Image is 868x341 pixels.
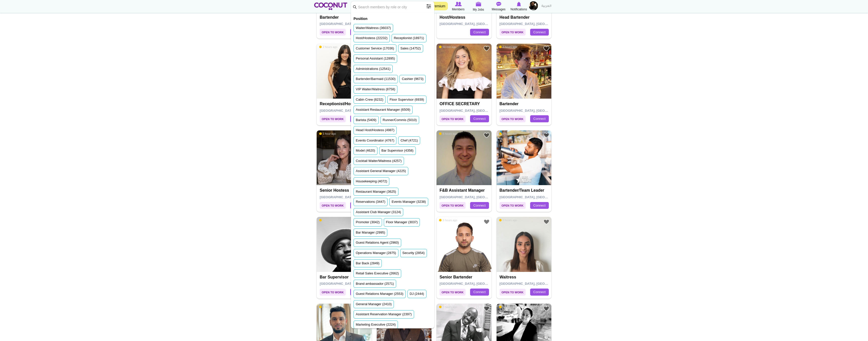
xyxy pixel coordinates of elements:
[356,36,388,41] label: Host/Hostess (22232)
[356,46,394,51] label: Customer Service (17036)
[440,15,490,20] h4: Host/Hostess
[356,322,396,327] label: Marketing Executive (2224)
[356,118,376,123] label: Barista (5409)
[356,302,392,307] label: General Manager (2410)
[483,132,490,138] a: Add to Favourites
[439,132,457,135] span: 6 hours ago
[356,230,385,235] label: Bar Manager (2995)
[470,289,489,296] a: Connect
[350,115,369,122] a: Connect
[320,275,370,279] h4: Bar Supervisor
[440,282,511,286] span: [GEOGRAPHIC_DATA], [GEOGRAPHIC_DATA]
[356,200,385,204] label: Reservations (3447)
[356,77,396,81] label: Bartender/Barmaid (11530)
[483,305,490,312] a: Add to Favourites
[320,188,370,193] h4: Senior hostess
[356,220,380,225] label: Promoter (3042)
[382,148,414,153] label: Bar Supervisor (4358)
[500,275,550,279] h4: Waitress
[356,97,383,102] label: Cabin Crew (8232)
[320,116,346,122] span: Open to Work
[392,200,426,204] label: Events Manager (3238)
[440,109,511,112] span: [GEOGRAPHIC_DATA], [GEOGRAPHIC_DATA]
[500,29,526,36] span: Open to Work
[400,138,418,143] label: Chef (4721)
[489,1,509,12] a: Messages Messages
[356,189,396,194] label: Restaurant Manager (3625)
[386,220,418,225] label: Floor Manager (3037)
[320,15,370,20] h4: Bartender
[402,77,423,81] label: Cashier (9673)
[510,7,527,12] span: Notifications
[500,195,572,199] span: [GEOGRAPHIC_DATA], [GEOGRAPHIC_DATA]
[356,67,390,71] label: Administrations (12541)
[530,202,549,209] a: Connect
[500,15,550,20] h4: Head Bartender
[319,45,337,49] span: 2 hours ago
[319,132,336,135] span: 1 hour ago
[423,2,448,10] a: Go Premium
[320,289,346,296] span: Open to Work
[517,2,521,6] img: Notifications
[320,102,370,106] h4: Receptionist/Hostess
[468,1,489,12] a: My Jobs My Jobs
[356,179,387,184] label: Housekeeping (4072)
[500,109,572,112] span: [GEOGRAPHIC_DATA], [GEOGRAPHIC_DATA]
[476,2,481,6] img: My Jobs
[440,188,490,193] h4: F&B Assistant Manager
[320,109,392,112] span: [GEOGRAPHIC_DATA], [GEOGRAPHIC_DATA]
[543,219,550,225] a: Add to Favourites
[320,22,392,26] span: [GEOGRAPHIC_DATA], [GEOGRAPHIC_DATA]
[356,128,394,133] label: Head Host/Hostess (4987)
[410,292,424,296] label: DJ (2444)
[356,87,395,92] label: VIP Waiter/Waitress (8758)
[314,3,347,10] img: Home
[356,240,399,245] label: Guest Relations Agent (2960)
[543,305,550,312] a: Add to Favourites
[356,159,402,163] label: Cocktail Waiter/Waitress (4257)
[500,102,550,106] h4: Bartender
[539,1,554,11] a: العربية
[500,22,572,26] span: [GEOGRAPHIC_DATA], [GEOGRAPHIC_DATA]
[356,26,391,31] label: Waiter/Waitress (36037)
[356,281,394,286] label: Brand ambassador (2571)
[455,2,462,6] img: Browse Members
[440,102,490,106] h4: OFFICE SECRETARY
[483,45,490,52] a: Add to Favourites
[439,45,456,49] span: 50 min ago
[448,1,468,12] a: Browse Members Members
[500,289,526,296] span: Open to Work
[530,29,549,36] a: Connect
[350,289,369,296] a: Connect
[440,202,466,209] span: Open to Work
[356,271,399,276] label: Retail Sales Executive (2662)
[496,2,501,6] img: Messages
[350,29,369,36] a: Connect
[354,16,432,21] h2: Position
[530,115,549,122] a: Connect
[440,116,466,122] span: Open to Work
[470,115,489,122] a: Connect
[530,289,549,296] a: Connect
[356,148,375,153] label: Model (4620)
[356,292,403,296] label: Guest Relations Manager (2553)
[351,1,434,13] input: Search members by role or city
[499,45,517,49] span: 3 hours ago
[356,261,379,266] label: Bar Back (2849)
[390,97,424,102] label: Floor Supervisor (6939)
[439,305,457,309] span: 3 hours ago
[319,305,337,309] span: 9 hours ago
[356,56,395,61] label: Personal Assistant (12895)
[320,282,392,286] span: [GEOGRAPHIC_DATA], [GEOGRAPHIC_DATA]
[470,202,489,209] a: Connect
[320,195,392,199] span: [GEOGRAPHIC_DATA], [GEOGRAPHIC_DATA]
[400,46,421,51] label: Sales (14752)
[500,202,526,209] span: Open to Work
[440,275,490,279] h4: Senior Bartender
[356,169,406,174] label: Assistant General Manager (4225)
[492,7,506,12] span: Messages
[402,251,425,255] label: Security (2854)
[470,29,489,36] a: Connect
[320,29,346,36] span: Open to Work
[319,218,337,222] span: 7 hours ago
